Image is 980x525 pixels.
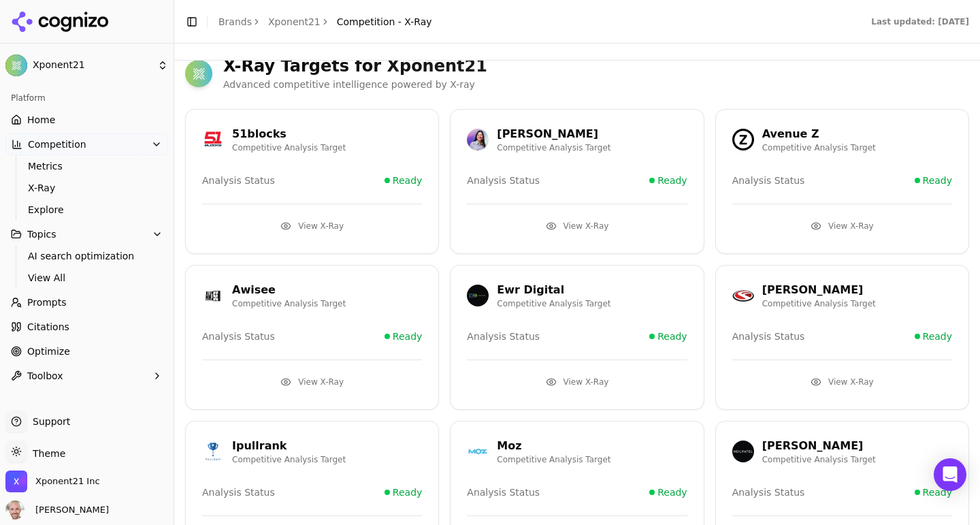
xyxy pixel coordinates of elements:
[762,126,876,142] div: Avenue Z
[28,138,86,151] span: Competition
[497,454,610,465] p: Competitive Analysis Target
[5,291,168,313] a: Prompts
[762,454,876,465] p: Competitive Analysis Target
[35,475,100,488] span: Xponent21 Inc
[923,330,952,343] span: Ready
[762,438,876,454] div: [PERSON_NAME]
[497,282,610,298] div: Ewr Digital
[28,181,146,195] span: X-Ray
[762,142,876,153] p: Competitive Analysis Target
[657,330,687,343] span: Ready
[28,271,146,285] span: View All
[5,340,168,362] a: Optimize
[28,203,146,217] span: Explore
[467,371,687,393] button: View X-Ray
[232,298,346,309] p: Competitive Analysis Target
[732,215,952,237] button: View X-Ray
[5,109,168,131] a: Home
[497,126,610,142] div: [PERSON_NAME]
[5,223,168,245] button: Topics
[27,369,63,383] span: Toolbox
[27,345,70,358] span: Optimize
[5,133,168,155] button: Competition
[202,129,224,150] img: 51blocks
[28,249,146,263] span: AI search optimization
[185,60,212,87] img: Xponent21
[5,316,168,338] a: Citations
[732,486,805,499] span: Analysis Status
[22,178,152,197] a: X-Ray
[30,504,109,516] span: [PERSON_NAME]
[232,438,346,454] div: Ipullrank
[223,55,969,77] h3: X-Ray Targets for Xponent21
[5,54,27,76] img: Xponent21
[467,486,540,499] span: Analysis Status
[732,330,805,343] span: Analysis Status
[732,174,805,187] span: Analysis Status
[5,471,27,492] img: Xponent21 Inc
[22,200,152,219] a: Explore
[218,16,252,27] a: Brands
[223,77,969,93] p: Advanced competitive intelligence powered by X-ray
[337,15,432,29] span: Competition - X-Ray
[27,227,56,241] span: Topics
[218,15,432,29] nav: breadcrumb
[393,486,422,499] span: Ready
[732,129,754,150] img: avenue z
[202,441,224,462] img: ipullrank
[393,330,422,343] span: Ready
[497,142,610,153] p: Competitive Analysis Target
[5,500,109,520] button: Open user button
[27,320,69,334] span: Citations
[232,142,346,153] p: Competitive Analysis Target
[923,486,952,499] span: Ready
[5,87,168,109] div: Platform
[393,174,422,187] span: Ready
[467,215,687,237] button: View X-Ray
[28,159,146,173] span: Metrics
[923,174,952,187] span: Ready
[732,285,754,306] img: frase
[467,330,540,343] span: Analysis Status
[22,246,152,266] a: AI search optimization
[732,371,952,393] button: View X-Ray
[202,486,275,499] span: Analysis Status
[762,282,876,298] div: [PERSON_NAME]
[732,441,754,462] img: neil patel
[27,448,65,459] span: Theme
[232,126,346,142] div: 51blocks
[27,296,67,309] span: Prompts
[202,330,275,343] span: Analysis Status
[467,285,489,306] img: ewr digital
[232,282,346,298] div: Awisee
[657,486,687,499] span: Ready
[202,371,422,393] button: View X-Ray
[467,129,489,150] img: aleyda solis
[5,500,24,520] img: Will Melton
[762,298,876,309] p: Competitive Analysis Target
[22,268,152,287] a: View All
[33,59,152,71] span: Xponent21
[27,113,55,127] span: Home
[497,438,610,454] div: Moz
[497,298,610,309] p: Competitive Analysis Target
[202,215,422,237] button: View X-Ray
[268,15,321,29] a: Xponent21
[657,174,687,187] span: Ready
[202,174,275,187] span: Analysis Status
[22,157,152,176] a: Metrics
[202,285,224,306] img: awisee
[27,415,70,428] span: Support
[467,441,489,462] img: moz
[934,458,966,491] div: Open Intercom Messenger
[232,454,346,465] p: Competitive Analysis Target
[871,16,969,27] div: Last updated: [DATE]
